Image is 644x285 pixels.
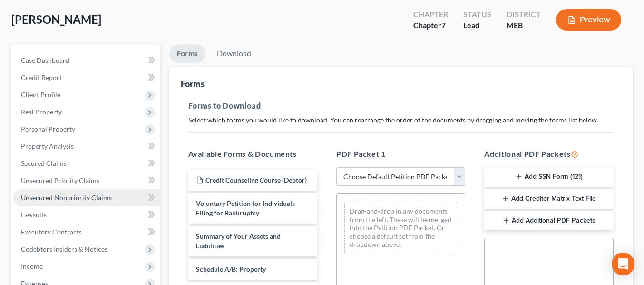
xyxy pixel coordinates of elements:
[13,206,160,224] a: Lawsuits
[612,253,634,275] div: Open Intercom Messenger
[196,265,266,273] span: Schedule A/B: Property
[188,115,614,125] p: Select which forms you would like to download. You can rearrange the order of the documents by dr...
[205,176,307,184] span: Credit Counseling Course (Debtor)
[196,232,281,250] span: Summary of Your Assets and Liabilities
[21,193,112,202] span: Unsecured Nonpriority Claims
[13,69,160,86] a: Credit Report
[21,262,43,270] span: Income
[11,12,101,26] span: [PERSON_NAME]
[556,9,621,31] button: Preview
[13,155,160,172] a: Secured Claims
[13,189,160,206] a: Unsecured Nonpriority Claims
[169,44,205,63] a: Forms
[344,202,457,254] div: Drag-and-drop in any documents from the left. These will be merged into the Petition PDF Packet. ...
[13,224,160,241] a: Executory Contracts
[21,245,107,253] span: Codebtors Insiders & Notices
[21,91,60,99] span: Client Profile
[21,125,75,133] span: Personal Property
[484,148,613,160] h5: Additional PDF Packets
[441,20,446,30] span: 7
[484,167,613,187] button: Add SSN Form (121)
[484,211,613,231] button: Add Additional PDF Packets
[21,159,67,167] span: Secured Claims
[13,52,160,69] a: Case Dashboard
[21,56,69,64] span: Case Dashboard
[188,100,614,112] h5: Forms to Download
[484,189,613,209] button: Add Creditor Matrix Text File
[507,20,541,31] div: MEB
[507,9,541,20] div: District
[13,172,160,189] a: Unsecured Priority Claims
[196,199,295,217] span: Voluntary Petition for Individuals Filing for Bankruptcy
[181,78,205,90] div: Forms
[463,20,491,31] div: Lead
[209,44,259,63] a: Download
[188,148,317,160] h5: Available Forms & Documents
[413,20,448,31] div: Chapter
[21,73,62,81] span: Credit Report
[21,142,74,150] span: Property Analysis
[21,176,99,184] span: Unsecured Priority Claims
[413,9,448,20] div: Chapter
[21,211,47,219] span: Lawsuits
[13,138,160,155] a: Property Analysis
[21,108,62,116] span: Real Property
[21,228,82,236] span: Executory Contracts
[463,9,491,20] div: Status
[336,148,465,160] h5: PDF Packet 1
